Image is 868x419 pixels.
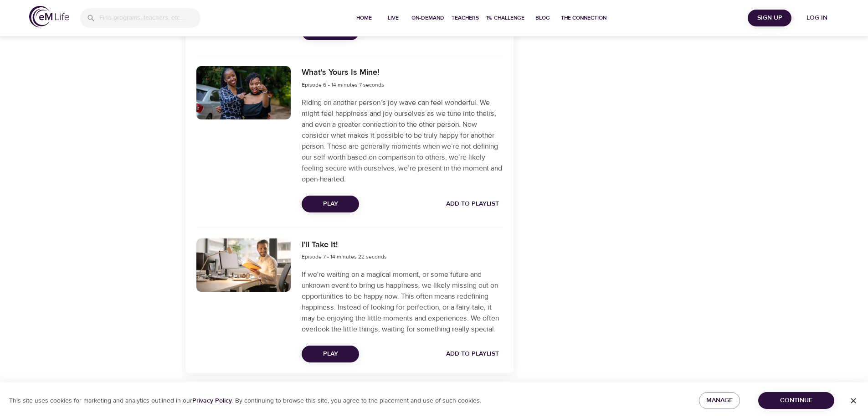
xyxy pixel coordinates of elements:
[486,13,524,23] span: 1% Challenge
[758,392,834,409] button: Continue
[302,238,387,252] h6: I'll Take It!
[751,12,788,24] span: Sign Up
[765,395,827,406] span: Continue
[442,346,503,362] button: Add to Playlist
[309,198,352,210] span: Play
[699,392,740,409] button: Manage
[706,395,733,406] span: Manage
[561,13,606,23] span: The Connection
[532,13,554,23] span: Blog
[411,13,444,23] span: On-Demand
[302,81,384,88] span: Episode 6 - 14 minutes 7 seconds
[302,196,359,212] button: Play
[99,8,200,28] input: Find programs, teachers, etc...
[795,10,839,26] button: Log in
[302,66,384,79] h6: What's Yours Is Mine!
[353,13,375,23] span: Home
[302,97,502,185] p: Riding on another person’s joy wave can feel wonderful. We might feel happiness and joy ourselves...
[302,269,502,335] p: If we're waiting on a magical moment, or some future and unknown event to bring us happiness, we ...
[192,397,232,405] a: Privacy Policy
[302,346,359,362] button: Play
[446,198,499,210] span: Add to Playlist
[302,253,387,260] span: Episode 7 - 14 minutes 22 seconds
[452,13,479,23] span: Teachers
[382,13,404,23] span: Live
[748,10,791,26] button: Sign Up
[309,348,352,360] span: Play
[799,12,835,24] span: Log in
[446,348,499,360] span: Add to Playlist
[29,6,69,27] img: logo
[442,196,503,212] button: Add to Playlist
